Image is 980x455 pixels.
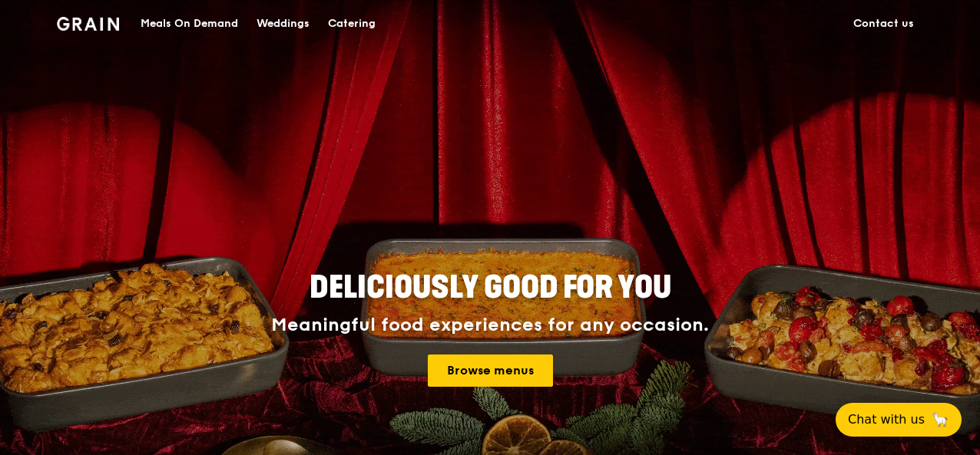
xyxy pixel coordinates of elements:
div: Meals On Demand [141,1,238,47]
span: 🦙 [931,410,949,429]
div: Catering [328,1,376,47]
div: Meaningful food experiences for any occasion. [214,315,766,336]
a: Contact us [844,1,923,47]
button: Chat with us🦙 [836,403,962,437]
div: Weddings [257,1,310,47]
a: Browse menus [428,354,553,387]
a: Catering [319,1,385,47]
a: Weddings [247,1,319,47]
img: Grain [57,17,119,31]
span: Deliciously good for you [310,269,671,306]
span: Chat with us [848,410,925,429]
